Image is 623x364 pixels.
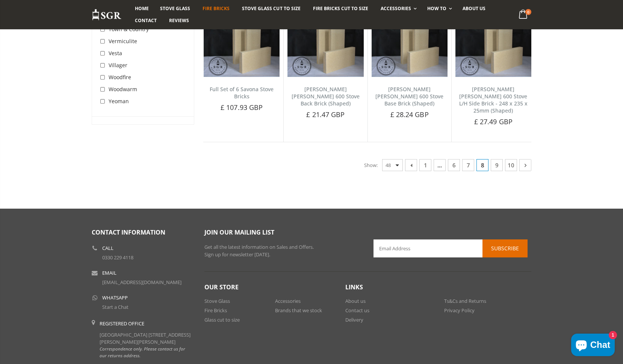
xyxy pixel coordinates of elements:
p: Get all the latest information on Sales and Offers. Sign up for newsletter [DATE]. [204,244,362,258]
a: 1 [419,159,431,171]
a: Fire Bricks [204,307,227,314]
a: [EMAIL_ADDRESS][DOMAIN_NAME] [102,279,181,286]
b: Email [102,271,116,275]
a: 7 [462,159,474,171]
span: Links [345,283,363,291]
a: Contact [129,15,162,27]
a: Stove Glass Cut To Size [236,3,306,15]
a: Home [129,3,154,15]
a: Full Set of 6 Savona Stove Bricks [210,86,274,100]
span: Fire Bricks [203,5,230,12]
img: Penman Vega 600 Stove Back Brick [287,22,363,77]
span: Home [135,5,149,12]
a: Stove Glass [154,3,196,15]
span: Our Store [204,283,239,291]
a: Accessories [375,3,420,15]
b: WhatsApp [102,295,128,300]
span: Stove Glass Cut To Size [242,5,300,12]
span: Vesta [109,50,122,57]
span: About us [463,5,485,12]
a: Glass cut to size [204,316,240,323]
a: Privacy Policy [444,307,475,314]
a: [PERSON_NAME] [PERSON_NAME] 600 Stove Base Brick (Shaped) [375,86,443,107]
a: Delivery [345,316,363,323]
span: Contact [135,17,157,24]
a: 0 [516,8,531,22]
span: Reviews [169,17,189,24]
span: 8 [476,159,488,171]
a: 9 [491,159,503,171]
em: Correspondence only. Please contact us for our returns address. [100,346,185,358]
span: … [434,159,446,171]
span: Yeoman [109,98,129,105]
div: [GEOGRAPHIC_DATA] [STREET_ADDRESS][PERSON_NAME][PERSON_NAME] [100,320,193,359]
span: £ 21.47 GBP [306,110,345,119]
a: Contact us [345,307,369,314]
button: Subscribe [482,239,528,257]
span: Stove Glass [160,5,190,12]
a: Ts&Cs and Returns [444,298,486,304]
a: [PERSON_NAME] [PERSON_NAME] 600 Stove L/H Side Brick - 248 x 235 x 25mm (Shaped) [459,86,528,114]
span: Contact Information [92,228,165,236]
span: Accessories [381,5,411,12]
span: £ 107.93 GBP [221,103,263,112]
img: Stove Glass Replacement [92,9,122,21]
a: 6 [448,159,460,171]
span: How To [427,5,446,12]
img: Penman Vega 600 Stove Base Brick [372,22,448,77]
img: Penman Vega 600 Stove L/H Side Brick [455,22,531,77]
a: Accessories [275,298,301,304]
span: Woodfire [109,74,131,81]
a: How To [422,3,456,15]
span: Show: [364,159,378,171]
a: [PERSON_NAME] [PERSON_NAME] 600 Stove Back Brick (Shaped) [292,86,360,107]
inbox-online-store-chat: Shopify online store chat [569,334,617,358]
b: Call [102,246,113,251]
span: £ 27.49 GBP [474,117,513,126]
b: Registered Office [100,320,144,327]
a: Reviews [163,15,195,27]
a: About us [457,3,491,15]
img: Full Set of 6 Savona Stove Bricks [204,22,280,77]
a: Brands that we stock [275,307,322,314]
a: 10 [505,159,517,171]
span: Woodwarm [109,86,137,93]
span: Join our mailing list [204,228,274,236]
span: Villager [109,62,127,69]
span: Fire Bricks Cut To Size [313,5,368,12]
a: Start a Chat [102,304,129,310]
input: Email Address [373,239,528,257]
span: £ 28.24 GBP [390,110,429,119]
a: About us [345,298,366,304]
a: Fire Bricks Cut To Size [307,3,374,15]
span: 0 [525,9,531,15]
a: 0330 229 4118 [102,254,133,261]
a: Stove Glass [204,298,230,304]
span: Vermiculite [109,38,137,45]
a: Fire Bricks [197,3,235,15]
